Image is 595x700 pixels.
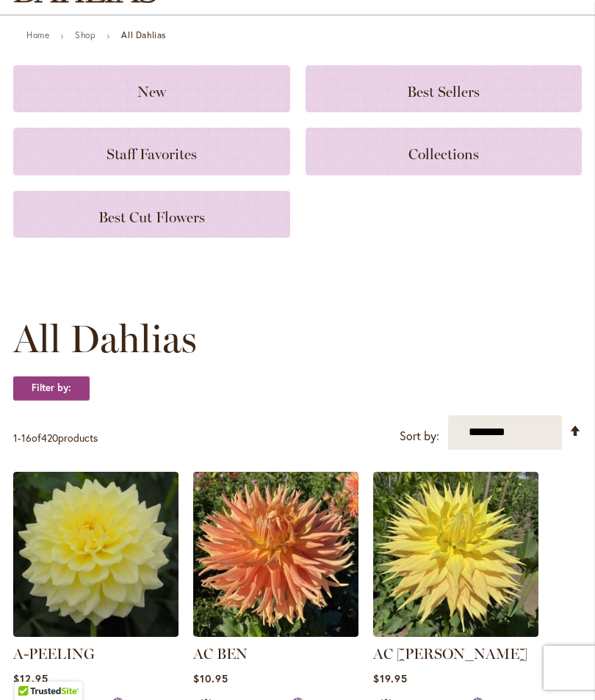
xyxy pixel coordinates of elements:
span: New [137,83,166,101]
span: Collections [408,145,479,163]
strong: Filter by: [13,376,90,401]
iframe: Launch Accessibility Center [11,648,52,689]
a: Best Sellers [306,65,583,112]
span: 420 [41,431,58,445]
span: All Dahlias [13,317,197,361]
a: Best Cut Flowers [13,191,290,238]
img: AC Jeri [373,472,538,637]
span: Best Sellers [407,83,480,101]
span: $19.95 [373,671,408,685]
a: A-PEELING [13,645,95,663]
a: Staff Favorites [13,128,290,175]
img: AC BEN [193,472,358,637]
a: Shop [75,29,95,40]
a: AC BEN [193,645,248,663]
p: - of products [13,426,98,450]
a: AC Jeri [373,626,538,640]
span: 16 [21,431,32,445]
span: Best Cut Flowers [98,208,205,226]
a: Collections [306,128,583,175]
span: 1 [13,431,18,445]
strong: All Dahlias [121,29,166,40]
a: New [13,65,290,112]
a: Home [26,29,49,40]
label: Sort by: [400,423,439,450]
span: Staff Favorites [107,145,197,163]
span: $10.95 [193,671,228,685]
img: A-Peeling [13,472,178,637]
a: A-Peeling [13,626,178,640]
a: AC [PERSON_NAME] [373,645,527,663]
a: AC BEN [193,626,358,640]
